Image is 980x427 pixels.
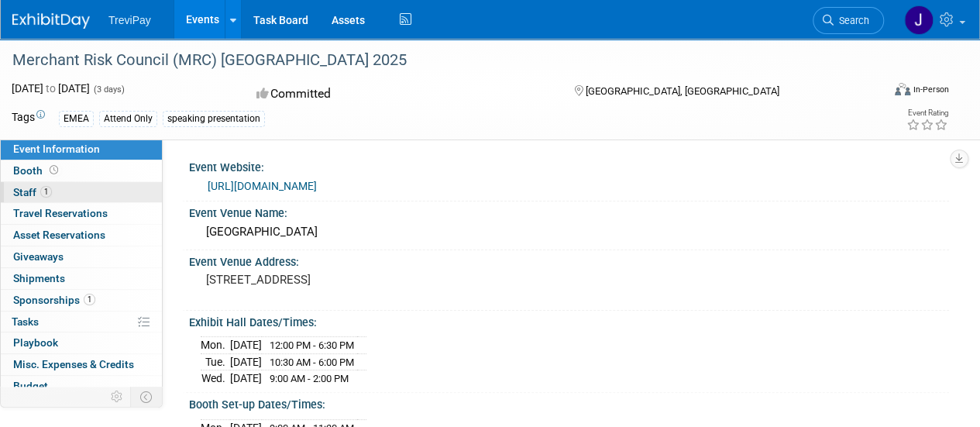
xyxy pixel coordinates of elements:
[108,14,151,26] span: TreviPay
[13,143,100,155] span: Event Information
[12,13,90,29] img: ExhibitDay
[13,250,64,263] span: Giveaways
[189,156,949,175] div: Event Website:
[904,5,934,35] img: Jon Loveless
[13,294,95,306] span: Sponsorships
[1,354,162,375] a: Misc. Expenses & Credits
[13,380,48,392] span: Budget
[92,84,125,95] span: (3 days)
[46,164,61,176] span: Booth not reserved yet
[1,182,162,203] a: Staff1
[252,81,548,108] div: Committed
[12,315,39,328] span: Tasks
[13,272,65,284] span: Shipments
[13,164,61,177] span: Booth
[208,180,317,192] a: [URL][DOMAIN_NAME]
[270,339,354,351] span: 12:00 PM - 6:30 PM
[1,246,162,267] a: Giveaways
[40,186,52,198] span: 1
[13,207,108,219] span: Travel Reservations
[201,337,230,354] td: Mon.
[1,312,162,332] a: Tasks
[12,109,45,127] td: Tags
[1,268,162,289] a: Shipments
[230,370,262,387] td: [DATE]
[189,311,949,330] div: Exhibit Hall Dates/Times:
[813,7,884,34] a: Search
[201,220,937,244] div: [GEOGRAPHIC_DATA]
[1,160,162,181] a: Booth
[201,370,230,387] td: Wed.
[104,387,131,407] td: Personalize Event Tab Strip
[1,290,162,311] a: Sponsorships1
[834,15,869,26] span: Search
[585,85,779,97] span: [GEOGRAPHIC_DATA], [GEOGRAPHIC_DATA]
[812,81,949,104] div: Event Format
[7,46,869,74] div: Merchant Risk Council (MRC) [GEOGRAPHIC_DATA] 2025
[189,201,949,221] div: Event Venue Name:
[13,186,52,198] span: Staff
[1,332,162,353] a: Playbook
[206,273,489,287] pre: [STREET_ADDRESS]
[13,336,58,349] span: Playbook
[1,225,162,246] a: Asset Reservations
[1,203,162,224] a: Travel Reservations
[131,387,163,407] td: Toggle Event Tabs
[201,353,230,370] td: Tue.
[13,358,134,370] span: Misc. Expenses & Credits
[895,83,910,95] img: Format-Inperson.png
[43,82,58,95] span: to
[906,109,948,117] div: Event Rating
[189,393,949,412] div: Booth Set-up Dates/Times:
[1,376,162,397] a: Budget
[59,111,94,127] div: EMEA
[84,294,95,305] span: 1
[230,353,262,370] td: [DATE]
[913,84,949,95] div: In-Person
[12,82,90,95] span: [DATE] [DATE]
[230,337,262,354] td: [DATE]
[270,356,354,368] span: 10:30 AM - 6:00 PM
[1,139,162,160] a: Event Information
[99,111,157,127] div: Attend Only
[13,229,105,241] span: Asset Reservations
[189,250,949,270] div: Event Venue Address:
[270,373,349,384] span: 9:00 AM - 2:00 PM
[163,111,265,127] div: speaking presentation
